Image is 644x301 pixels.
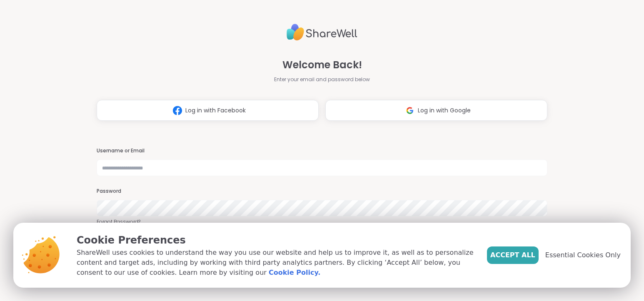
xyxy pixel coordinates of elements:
a: Cookie Policy. [269,268,320,278]
span: Log in with Facebook [185,106,246,115]
span: Log in with Google [418,106,471,115]
p: ShareWell uses cookies to understand the way you use our website and help us to improve it, as we... [77,248,474,278]
span: Accept All [490,250,535,260]
a: Forgot Password? [97,218,547,226]
span: Enter your email and password below [274,76,370,83]
img: ShareWell Logomark [402,103,418,118]
button: Log in with Google [325,100,547,121]
span: Essential Cookies Only [545,250,621,260]
button: Log in with Facebook [97,100,319,121]
p: Cookie Preferences [77,233,474,248]
img: ShareWell Logo [287,20,357,44]
img: ShareWell Logomark [170,103,185,118]
h3: Password [97,188,547,195]
button: Accept All [487,246,539,264]
span: Welcome Back! [282,57,362,72]
h3: Username or Email [97,147,547,154]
